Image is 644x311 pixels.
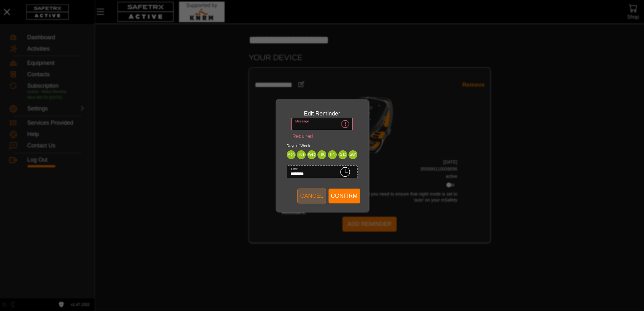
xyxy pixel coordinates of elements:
input: Message [295,118,340,130]
span: Cancel [300,191,323,201]
button: Confirm [328,189,360,203]
div: Mon [287,150,296,159]
img: ClockStart.svg [340,167,350,177]
div: Required [292,133,352,139]
label: Days of Week [287,144,310,148]
button: TimeTime [337,163,354,180]
span: Confirm [331,191,358,201]
button: Cancel [297,189,326,203]
div: Sun [348,150,357,159]
div: Fri [328,150,337,159]
div: Thu [317,150,326,159]
div: Tue [297,150,306,159]
div: Sat [338,150,347,159]
label: Edit Reminder [304,110,340,117]
input: Time [290,165,335,178]
div: Wed [307,150,316,159]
